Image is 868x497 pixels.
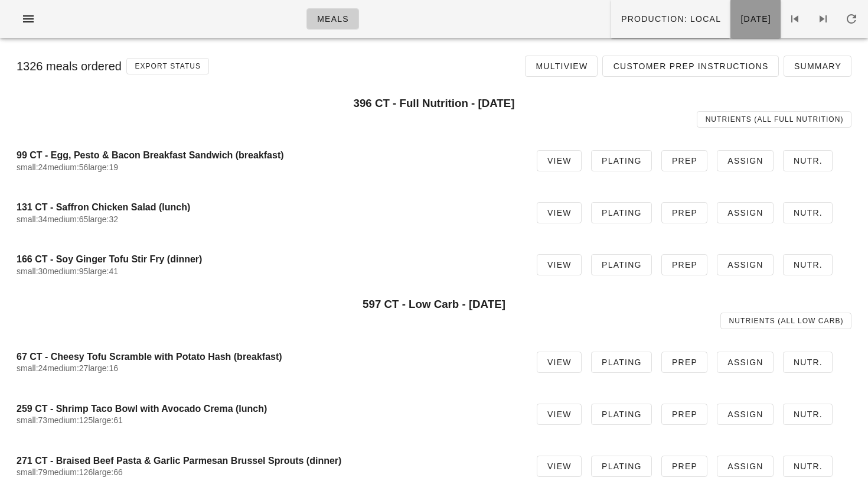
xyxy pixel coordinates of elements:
[601,208,642,217] span: Plating
[661,456,707,477] a: Prep
[88,267,118,276] span: large:41
[717,352,774,373] a: Assign
[697,111,851,128] a: Nutrients (all Full Nutrition)
[727,462,763,471] span: Assign
[17,202,518,213] h4: 131 CT - Saffron Chicken Salad (lunch)
[793,410,823,419] span: Nutr.
[134,62,201,70] span: Export Status
[525,56,598,77] a: Multiview
[783,456,833,477] a: Nutr.
[783,254,833,275] a: Nutr.
[783,150,833,171] a: Nutr.
[17,351,518,362] h4: 67 CT - Cheesy Tofu Scramble with Potato Hash (breakfast)
[17,150,518,161] h4: 99 CT - Egg, Pesto & Bacon Breakfast Sandwich (breakfast)
[47,467,93,477] span: medium:126
[88,163,118,172] span: large:19
[93,467,123,477] span: large:66
[727,208,763,217] span: Assign
[729,317,844,325] span: Nutrients (all Low Carb)
[717,202,774,223] a: Assign
[727,156,763,165] span: Assign
[591,202,652,223] a: Plating
[591,150,652,171] a: Plating
[537,254,582,275] a: View
[671,410,697,419] span: Prep
[547,260,572,269] span: View
[602,56,778,77] a: Customer Prep Instructions
[727,410,763,419] span: Assign
[671,156,697,165] span: Prep
[537,352,582,373] a: View
[17,415,47,425] span: small:73
[537,202,582,223] a: View
[547,358,572,367] span: View
[547,208,572,217] span: View
[47,267,88,276] span: medium:95
[740,14,771,24] span: [DATE]
[783,202,833,223] a: Nutr.
[661,404,707,425] a: Prep
[717,254,774,275] a: Assign
[601,462,642,471] span: Plating
[17,467,47,477] span: small:79
[783,404,833,425] a: Nutr.
[93,415,123,425] span: large:61
[17,455,518,466] h4: 271 CT - Braised Beef Pasta & Garlic Parmesan Brussel Sprouts (dinner)
[661,352,707,373] a: Prep
[17,60,122,73] span: 1326 meals ordered
[47,215,88,224] span: medium:65
[794,61,841,71] span: Summary
[537,150,582,171] a: View
[661,254,707,275] a: Prep
[591,404,652,425] a: Plating
[601,358,642,367] span: Plating
[717,404,774,425] a: Assign
[793,358,823,367] span: Nutr.
[17,163,47,172] span: small:24
[727,260,763,269] span: Assign
[537,404,582,425] a: View
[547,462,572,471] span: View
[783,352,833,373] a: Nutr.
[671,358,697,367] span: Prep
[717,456,774,477] a: Assign
[601,410,642,419] span: Plating
[17,298,851,311] h3: 597 CT - Low Carb - [DATE]
[671,260,697,269] span: Prep
[47,163,88,172] span: medium:56
[537,456,582,477] a: View
[535,61,588,71] span: Multiview
[793,156,823,165] span: Nutr.
[547,410,572,419] span: View
[47,363,88,373] span: medium:27
[591,352,652,373] a: Plating
[17,267,47,276] span: small:30
[547,156,572,165] span: View
[47,415,93,425] span: medium:125
[621,14,721,24] span: Production: local
[17,363,47,373] span: small:24
[17,403,518,414] h4: 259 CT - Shrimp Taco Bowl with Avocado Crema (lunch)
[661,150,707,171] a: Prep
[705,115,844,124] span: Nutrients (all Full Nutrition)
[17,97,851,110] h3: 396 CT - Full Nutrition - [DATE]
[591,456,652,477] a: Plating
[671,208,697,217] span: Prep
[17,254,518,265] h4: 166 CT - Soy Ginger Tofu Stir Fry (dinner)
[793,208,823,217] span: Nutr.
[793,260,823,269] span: Nutr.
[591,254,652,275] a: Plating
[793,462,823,471] span: Nutr.
[784,56,851,77] a: Summary
[17,215,47,224] span: small:34
[671,462,697,471] span: Prep
[126,58,209,74] button: Export Status
[717,150,774,171] a: Assign
[720,313,851,329] a: Nutrients (all Low Carb)
[601,156,642,165] span: Plating
[661,202,707,223] a: Prep
[612,61,768,71] span: Customer Prep Instructions
[88,215,118,224] span: large:32
[601,260,642,269] span: Plating
[88,363,118,373] span: large:16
